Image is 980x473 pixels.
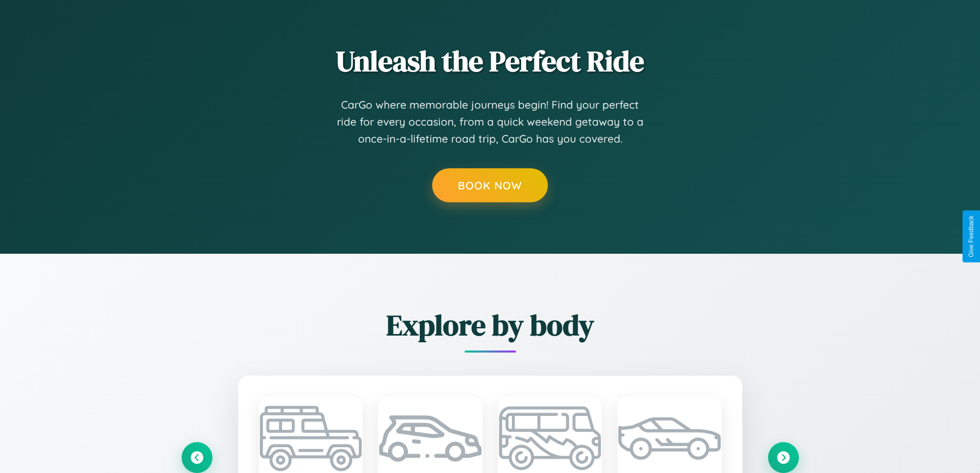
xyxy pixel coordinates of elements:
[336,96,645,148] p: CarGo where memorable journeys begin! Find your perfect ride for every occasion, from a quick wee...
[182,41,799,81] h2: Unleash the Perfect Ride
[968,216,975,257] div: Give Feedback
[182,305,799,345] h2: Explore by body
[432,168,548,202] button: Book Now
